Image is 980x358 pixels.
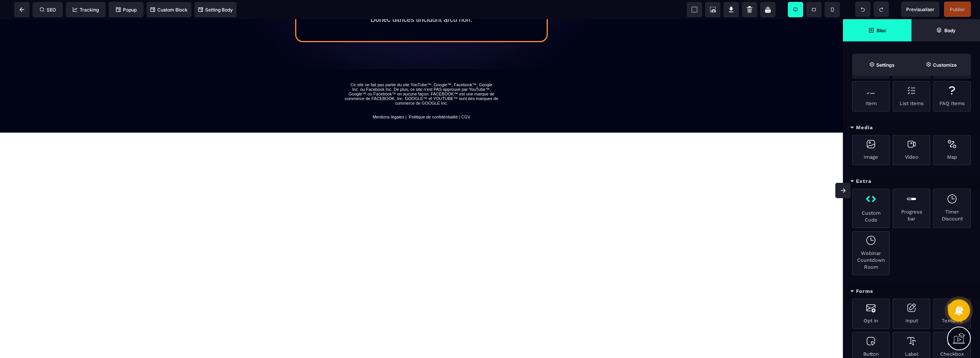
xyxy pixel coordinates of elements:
[852,189,890,228] div: Custom Code
[933,62,957,68] strong: Customize
[893,189,930,228] div: Progress bar
[150,7,188,13] span: Custom Block
[40,7,56,13] span: SEO
[933,81,971,112] div: FAQ Items
[843,174,980,189] div: Extra
[911,19,980,41] span: Open Layer Manager
[950,7,965,12] span: Publier
[911,54,971,76] span: Open Style Manager
[906,7,934,12] span: Previsualiser
[73,7,99,13] span: Tracking
[198,7,233,13] span: Setting Body
[852,299,890,329] div: Opt in
[933,135,971,165] div: Map
[933,299,971,329] div: Textarea
[893,135,930,165] div: Video
[876,62,895,68] strong: Settings
[705,2,720,17] span: Screenshot
[852,231,890,275] div: Webinar Countdown Room
[893,299,930,329] div: Input
[877,28,886,33] strong: Bloc
[843,19,911,41] span: Open Blocks
[312,61,531,102] text: Ce site ne fait pas partie du site YouTube™, Google™, Facebook™, Google Inc. ou Facebook Inc. De ...
[901,2,939,17] span: Preview
[843,284,980,299] div: Forms
[944,28,955,33] strong: Body
[852,81,890,112] div: Item
[687,2,702,17] span: View components
[933,189,971,228] div: Timer Discount
[843,121,980,135] div: Media
[116,7,137,13] span: Popup
[852,54,911,76] span: Settings
[852,135,890,165] div: Image
[893,81,930,112] div: List Items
